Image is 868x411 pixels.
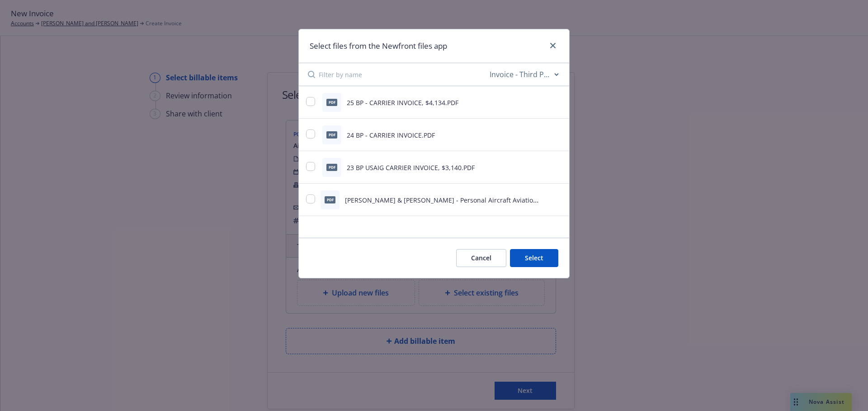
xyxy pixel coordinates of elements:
[539,194,547,205] button: download file
[325,196,335,203] span: PDF
[539,129,547,140] button: download file
[347,131,435,139] span: 24 BP - CARRIER INVOICE.PDF
[554,162,562,173] button: preview file
[554,129,562,140] button: preview file
[547,40,558,51] a: close
[308,71,315,78] svg: Search
[310,40,447,52] h1: Select files from the Newfront files app
[326,99,337,106] span: PDF
[539,162,547,173] button: download file
[510,249,558,267] button: Select
[347,163,475,172] span: 23 BP USAIG CARRIER INVOICE, $3,140.PDF
[539,97,547,108] button: download file
[326,164,337,171] span: PDF
[554,194,562,205] button: preview file
[554,97,562,108] button: preview file
[326,131,337,138] span: PDF
[456,249,506,267] button: Cancel
[319,63,488,86] input: Filter by name
[347,98,458,107] span: 25 BP - CARRIER INVOICE, $4,134.PDF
